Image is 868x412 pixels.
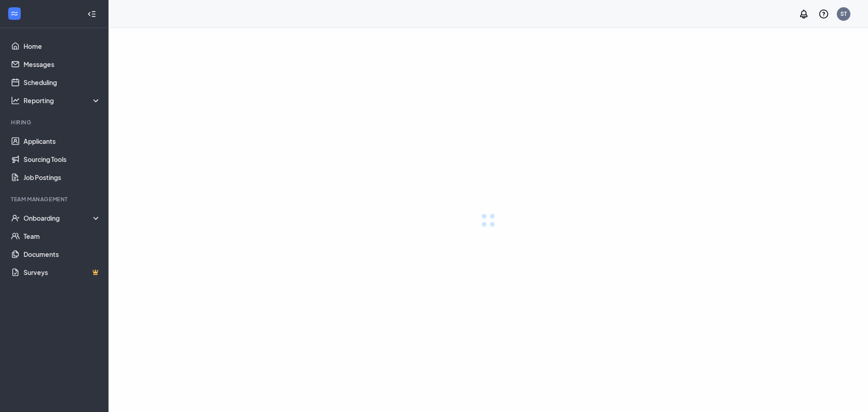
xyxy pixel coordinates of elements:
[24,227,101,245] a: Team
[87,9,96,19] svg: Collapse
[24,150,101,168] a: Sourcing Tools
[818,9,829,19] svg: QuestionInfo
[11,118,99,126] div: Hiring
[24,73,101,91] a: Scheduling
[24,55,101,73] a: Messages
[24,96,101,105] div: Reporting
[24,168,101,186] a: Job Postings
[11,96,20,105] svg: Analysis
[24,37,101,55] a: Home
[24,213,101,223] div: Onboarding
[11,195,99,203] div: Team Management
[10,9,19,18] svg: WorkstreamLogo
[11,213,20,223] svg: UserCheck
[24,245,101,263] a: Documents
[24,263,101,281] a: SurveysCrown
[24,132,101,150] a: Applicants
[840,10,847,18] div: ST
[798,9,809,19] svg: Notifications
